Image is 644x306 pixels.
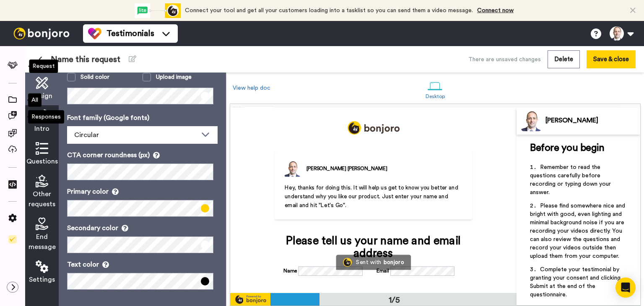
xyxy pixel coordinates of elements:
[74,132,99,138] span: Circular
[587,50,636,68] button: Save & close
[67,223,218,233] p: Secondary color
[88,27,101,40] img: tm-color.svg
[336,255,411,270] a: Bonjoro LogoSent withbonjoro
[29,189,55,209] span: Other requests
[29,275,55,285] span: Settings
[67,187,218,197] p: Primary color
[26,156,58,166] span: Questions
[374,294,415,306] div: 1/5
[384,259,404,265] div: bonjoro
[615,277,636,298] div: Open Intercom Messenger
[530,143,604,153] span: Before you begin
[426,93,445,99] div: Desktop
[545,117,640,124] div: [PERSON_NAME]
[29,60,58,73] div: Request
[29,232,56,252] span: End message
[283,235,463,260] div: Please tell us your name and email address
[34,124,49,134] span: Intro
[10,28,73,39] img: bj-logo-header-white.svg
[343,258,352,267] img: Bonjoro Logo
[530,203,627,259] span: Please find somewhere nice and bright with good, even lighting and minimal background noise if yo...
[377,267,389,275] label: Email
[233,85,270,91] a: View help doc
[356,259,381,265] div: Sent with
[51,54,120,65] span: Name this request
[530,267,622,298] span: Complete your testimonial by granting your consent and clicking Submit at the end of the question...
[28,110,64,124] div: Responses
[156,73,192,81] div: Upload image
[306,165,387,172] div: [PERSON_NAME] [PERSON_NAME]
[106,28,154,39] span: Testimonials
[548,50,580,68] button: Delete
[80,73,109,81] div: Solid color
[28,93,42,107] div: All
[230,294,270,304] img: powered-by-bj.svg
[185,8,473,13] span: Connect your tool and get all your customers loading into a tasklist so you can send them a video...
[348,121,400,135] img: logo_full.png
[477,8,514,13] a: Connect now
[285,161,301,177] img: AOh14Ggk5EXP4L6cBQTONnxO9_XduLlpTALHXneVUeIqRA=s96-c
[135,3,181,18] div: animation
[67,259,218,270] p: Text color
[468,55,541,64] div: There are unsaved changes
[421,75,449,104] a: Desktop
[285,184,460,208] span: Hey, thanks for doing this. It will help us get to know you better and understand why you like ou...
[67,113,218,123] p: Font family (Google fonts)
[530,164,613,195] span: Remember to read the questions carefully before recording or typing down your answer.
[521,111,541,131] img: Profile Image
[283,267,297,275] label: Name
[8,235,17,244] img: Checklist.svg
[67,150,218,160] p: CTA corner roundness (px)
